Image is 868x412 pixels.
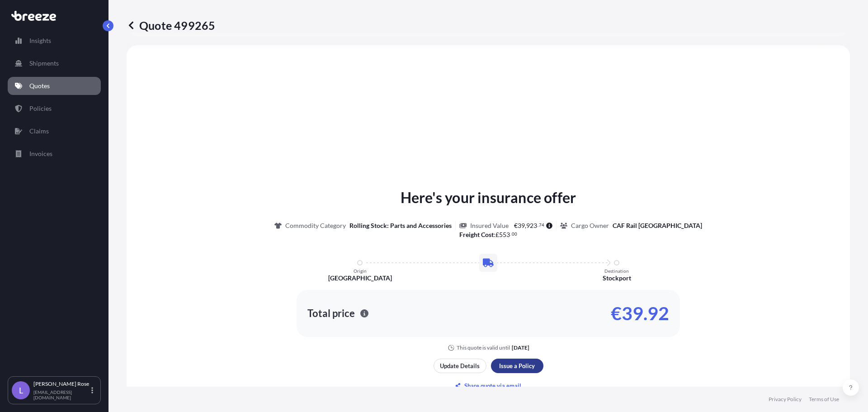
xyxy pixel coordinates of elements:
[29,36,51,45] p: Insights
[29,149,52,158] p: Invoices
[604,268,629,274] p: Destination
[495,232,499,238] span: £
[603,274,631,283] p: Stockport
[499,232,510,238] span: 553
[349,221,452,230] p: Rolling Stock: Parts and Accessories
[525,223,526,229] span: ,
[526,223,537,229] span: 923
[491,359,543,373] button: Issue a Policy
[611,306,669,321] p: €39.92
[29,59,59,68] p: Shipments
[8,54,101,72] a: Shipments
[512,232,517,236] span: 00
[457,344,510,351] p: This quote is valid until
[8,77,101,95] a: Quotes
[354,268,367,274] p: Origin
[8,145,101,163] a: Invoices
[518,223,525,229] span: 39
[285,221,346,230] p: Commodity Category
[8,122,101,140] a: Claims
[8,99,101,118] a: Policies
[464,381,521,390] p: Share quote via email
[19,386,23,395] span: L
[440,361,480,370] p: Update Details
[613,221,702,230] p: CAF Rail [GEOGRAPHIC_DATA]
[459,230,517,239] p: :
[809,396,839,403] a: Terms of Use
[8,32,101,50] a: Insights
[499,361,535,370] p: Issue a Policy
[127,18,215,33] p: Quote 499265
[307,309,355,318] p: Total price
[29,104,52,113] p: Policies
[510,232,511,236] span: .
[33,389,90,400] p: [EMAIL_ADDRESS][DOMAIN_NAME]
[514,223,518,229] span: €
[29,127,49,136] p: Claims
[33,380,90,388] p: [PERSON_NAME] Rose
[459,231,494,238] b: Freight Cost
[539,223,544,227] span: 74
[538,223,538,227] span: .
[769,396,802,403] a: Privacy Policy
[512,344,529,351] p: [DATE]
[470,221,509,230] p: Insured Value
[571,221,609,230] p: Cargo Owner
[328,274,392,283] p: [GEOGRAPHIC_DATA]
[434,379,543,393] button: Share quote via email
[434,359,486,373] button: Update Details
[401,187,576,208] p: Here's your insurance offer
[29,81,50,90] p: Quotes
